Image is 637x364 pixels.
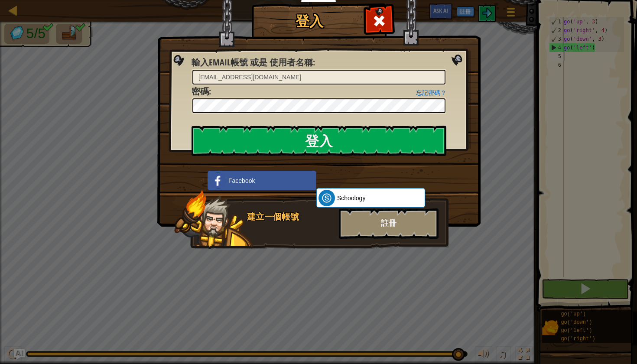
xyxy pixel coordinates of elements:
[312,170,407,189] iframe: 「使用 Google 帳戶登入」按鈕
[247,211,334,223] div: 建立一個帳號
[210,172,226,189] img: facebook_small.png
[339,208,439,239] div: 註冊
[318,190,335,206] img: schoology.png
[192,85,211,98] label: :
[459,9,628,88] iframe: 「使用 Google 帳戶登入」對話方塊
[192,56,313,68] span: 輸入Email帳號 或是 使用者名稱
[192,126,446,156] input: 登入
[337,194,365,202] span: Schoology
[192,56,315,69] label: :
[254,13,364,29] h1: 登入
[316,170,403,189] div: 使用 Google 帳戶登入。在新分頁中開啟
[192,85,209,97] span: 密碼
[416,89,446,96] a: 忘記密碼？
[228,176,255,185] span: Facebook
